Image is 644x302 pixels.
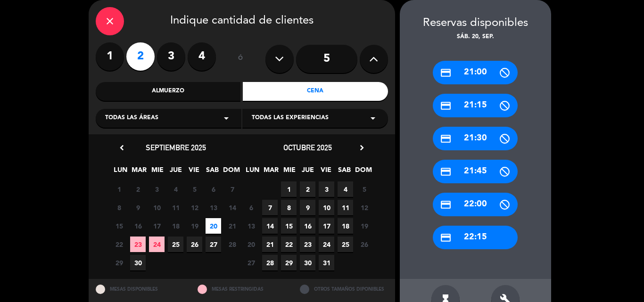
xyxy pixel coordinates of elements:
[337,164,352,180] span: SAB
[224,237,240,252] span: 28
[338,237,353,252] span: 25
[130,218,146,234] span: 16
[205,164,220,180] span: SAB
[433,226,518,249] div: 22:15
[338,200,353,215] span: 11
[187,181,202,197] span: 5
[433,127,518,150] div: 21:30
[157,42,185,71] label: 3
[130,255,146,270] span: 30
[221,113,232,124] i: arrow_drop_down
[131,164,147,180] span: MAR
[262,218,278,234] span: 14
[400,33,551,42] div: sáb. 20, sep.
[224,181,240,197] span: 7
[223,164,239,180] span: DOM
[262,255,278,270] span: 28
[356,237,372,252] span: 26
[433,193,518,216] div: 22:00
[206,200,221,215] span: 13
[263,164,279,180] span: MAR
[96,82,241,101] div: Almuerzo
[356,181,372,197] span: 5
[281,255,297,270] span: 29
[168,237,183,252] span: 25
[168,200,183,215] span: 11
[300,164,315,180] span: JUE
[440,232,452,244] i: credit_card
[400,14,551,33] div: Reservas disponibles
[245,164,260,180] span: LUN
[252,114,329,123] span: Todas las experiencias
[319,255,334,270] span: 31
[243,200,259,215] span: 6
[96,42,124,71] label: 1
[149,237,165,252] span: 24
[433,94,518,117] div: 21:15
[283,143,332,152] span: octubre 2025
[433,61,518,84] div: 21:00
[356,218,372,234] span: 19
[355,164,371,180] span: DOM
[186,164,202,180] span: VIE
[130,200,146,215] span: 9
[357,143,367,153] i: chevron_right
[206,218,221,234] span: 20
[440,199,452,211] i: credit_card
[187,218,202,234] span: 19
[293,279,395,299] div: OTROS TAMAÑOS DIPONIBLES
[440,100,452,112] i: credit_card
[149,200,165,215] span: 10
[243,237,259,252] span: 20
[300,237,315,252] span: 23
[300,255,315,270] span: 30
[440,67,452,79] i: credit_card
[318,164,334,180] span: VIE
[111,200,127,215] span: 8
[440,133,452,145] i: credit_card
[187,237,202,252] span: 26
[338,181,353,197] span: 4
[225,42,256,75] div: ó
[206,237,221,252] span: 27
[224,200,240,215] span: 14
[149,218,165,234] span: 17
[300,181,315,197] span: 2
[113,164,128,180] span: LUN
[356,200,372,215] span: 12
[104,16,116,27] i: close
[168,181,183,197] span: 4
[111,237,127,252] span: 22
[319,218,334,234] span: 17
[149,181,165,197] span: 3
[440,166,452,178] i: credit_card
[281,200,297,215] span: 8
[281,218,297,234] span: 15
[168,218,183,234] span: 18
[319,237,334,252] span: 24
[111,255,127,270] span: 29
[89,279,191,299] div: MESAS DISPONIBLES
[111,181,127,197] span: 1
[300,218,315,234] span: 16
[111,218,127,234] span: 15
[338,218,353,234] span: 18
[433,160,518,183] div: 21:45
[190,279,293,299] div: MESAS RESTRINGIDAS
[168,164,183,180] span: JUE
[262,237,278,252] span: 21
[367,113,379,124] i: arrow_drop_down
[281,181,297,197] span: 1
[117,143,127,153] i: chevron_left
[149,164,165,180] span: MIE
[206,181,221,197] span: 6
[319,200,334,215] span: 10
[130,181,146,197] span: 2
[130,237,146,252] span: 23
[105,114,158,123] span: Todas las áreas
[243,255,259,270] span: 27
[319,181,334,197] span: 3
[126,42,155,71] label: 2
[281,164,297,180] span: MIE
[188,42,216,71] label: 4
